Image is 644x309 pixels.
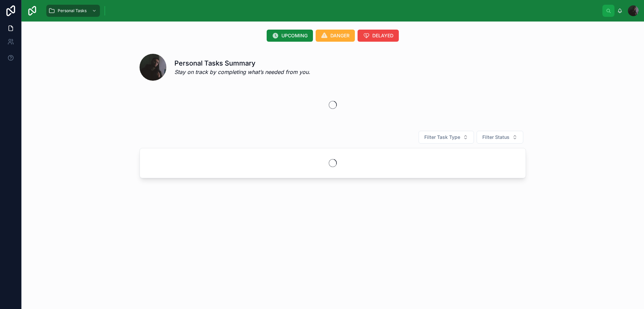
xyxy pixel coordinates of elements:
[372,32,393,39] span: DELAYED
[482,134,509,141] span: Filter Status
[46,5,100,17] a: Personal Tasks
[43,3,602,18] div: scrollable content
[358,30,399,42] button: DELAYED
[281,32,308,39] span: UPCOMING
[58,8,87,13] span: Personal Tasks
[330,32,350,39] span: DANGER
[174,59,310,68] h1: Personal Tasks Summary
[477,131,523,144] button: Select Button
[174,68,310,76] em: Stay on track by completing what’s needed from you.
[316,30,355,42] button: DANGER
[267,30,313,42] button: UPCOMING
[424,134,460,141] span: Filter Task Type
[27,5,38,16] img: App logo
[419,131,474,144] button: Select Button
